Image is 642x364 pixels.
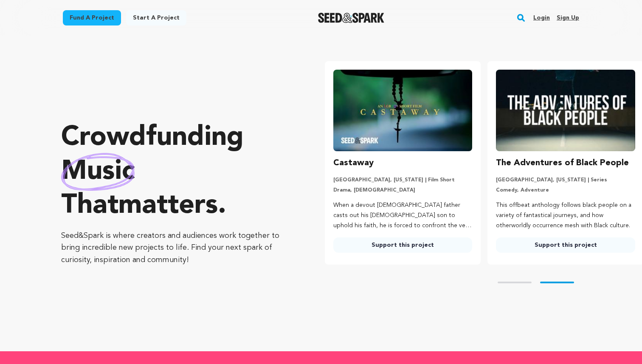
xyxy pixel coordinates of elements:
[61,230,291,266] p: Seed&Spark is where creators and audiences work together to bring incredible new projects to life...
[496,187,635,194] p: Comedy, Adventure
[333,156,374,170] h3: Castaway
[496,70,635,151] img: The Adventures of Black People image
[318,13,385,23] a: Seed&Spark Homepage
[333,70,473,151] img: Castaway image
[496,177,635,183] p: [GEOGRAPHIC_DATA], [US_STATE] | Series
[557,11,579,25] a: Sign up
[496,237,635,253] a: Support this project
[333,177,473,183] p: [GEOGRAPHIC_DATA], [US_STATE] | Film Short
[61,153,135,191] img: hand sketched image
[318,13,385,23] img: Seed&Spark Logo Dark Mode
[533,11,550,25] a: Login
[333,237,473,253] a: Support this project
[496,156,629,170] h3: The Adventures of Black People
[61,121,291,223] p: Crowdfunding that .
[333,200,473,231] p: When a devout [DEMOGRAPHIC_DATA] father casts out his [DEMOGRAPHIC_DATA] son to uphold his faith,...
[496,200,635,231] p: This offbeat anthology follows black people on a variety of fantastical journeys, and how otherwo...
[333,187,473,194] p: Drama, [DEMOGRAPHIC_DATA]
[63,10,121,25] a: Fund a project
[118,192,218,220] span: matters
[126,10,186,25] a: Start a project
